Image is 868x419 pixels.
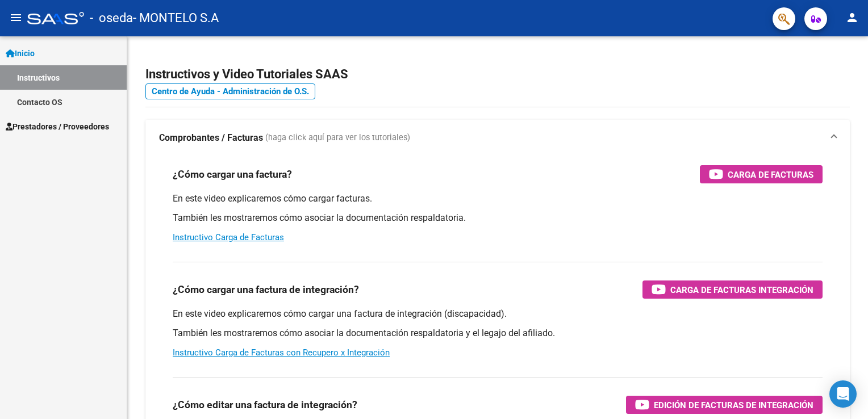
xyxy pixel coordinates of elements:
[173,232,284,242] a: Instructivo Carga de Facturas
[145,120,850,156] mat-expansion-panel-header: Comprobantes / Facturas (haga click aquí para ver los tutoriales)
[173,192,823,205] p: En este video explicaremos cómo cargar facturas.
[626,396,823,414] button: Edición de Facturas de integración
[133,6,219,31] span: - MONTELO S.A
[9,11,23,24] mat-icon: menu
[829,380,857,408] div: Open Intercom Messenger
[654,398,813,412] span: Edición de Facturas de integración
[265,132,410,144] span: (haga click aquí para ver los tutoriales)
[670,283,813,297] span: Carga de Facturas Integración
[90,6,133,31] span: - oseda
[845,11,859,24] mat-icon: person
[173,397,357,413] h3: ¿Cómo editar una factura de integración?
[173,282,359,298] h3: ¿Cómo cargar una factura de integración?
[642,280,823,299] button: Carga de Facturas Integración
[159,132,263,144] strong: Comprobantes / Facturas
[173,327,823,340] p: También les mostraremos cómo asociar la documentación respaldatoria y el legajo del afiliado.
[173,212,823,224] p: También les mostraremos cómo asociar la documentación respaldatoria.
[173,347,390,358] a: Instructivo Carga de Facturas con Recupero x Integración
[145,83,315,99] a: Centro de Ayuda - Administración de O.S.
[728,167,813,182] span: Carga de Facturas
[700,165,823,183] button: Carga de Facturas
[173,166,292,182] h3: ¿Cómo cargar una factura?
[6,120,109,133] span: Prestadores / Proveedores
[145,64,850,85] h2: Instructivos y Video Tutoriales SAAS
[173,308,823,320] p: En este video explicaremos cómo cargar una factura de integración (discapacidad).
[6,47,35,60] span: Inicio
